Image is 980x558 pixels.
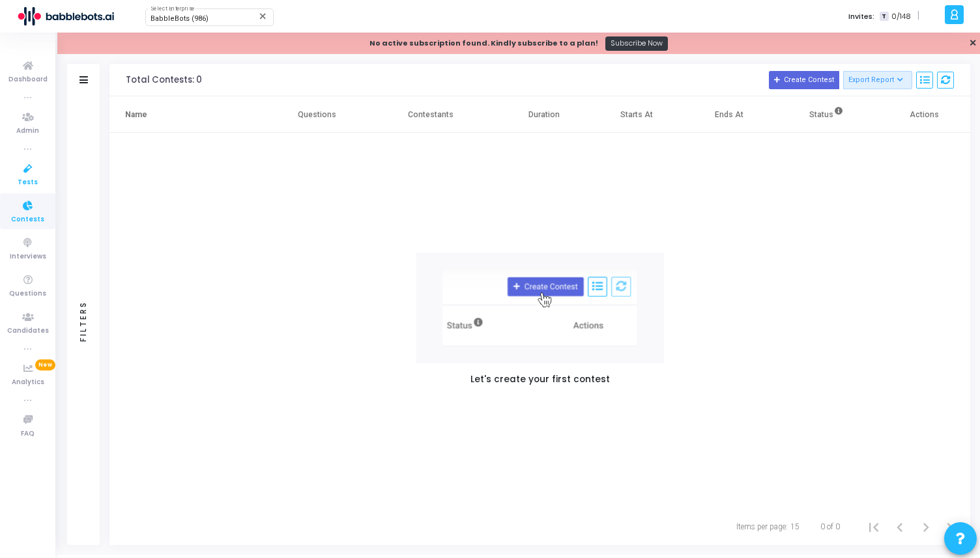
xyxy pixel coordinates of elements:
span: BabbleBots (986) [151,14,209,23]
th: Ends At [683,96,775,133]
th: Duration [498,96,591,133]
span: New [35,359,55,370]
a: Subscribe Now [605,36,669,51]
th: Starts At [590,96,683,133]
span: Contests [11,214,44,225]
button: Last page [939,514,965,540]
div: No active subscription found. Kindly subscribe to a plan! [369,38,598,49]
button: Export Report [843,71,913,89]
a: ✕ [969,36,977,50]
th: Contestants [363,96,498,133]
div: Total Contests: 0 [126,75,202,85]
button: Previous page [887,514,913,540]
div: 15 [790,521,800,533]
h5: Let's create your first contest [470,374,610,385]
span: Candidates [7,326,49,337]
button: Next page [913,514,939,540]
mat-icon: Clear [258,11,268,21]
span: Tests [18,177,38,188]
span: Questions [9,288,46,300]
div: 0 of 0 [820,521,840,533]
span: T [880,12,888,21]
span: 0/148 [891,11,911,22]
label: Invites: [848,11,874,22]
span: | [917,9,919,23]
span: Dashboard [8,74,48,85]
span: Admin [16,126,39,137]
span: Interviews [10,251,46,262]
button: Create Contest [769,71,839,89]
th: Questions [270,96,363,133]
span: FAQ [21,428,35,439]
img: new test/contest [416,253,664,363]
span: Analytics [12,377,44,388]
th: Name [109,96,270,133]
div: Items per page: [736,521,788,533]
th: Status [775,96,878,133]
div: Filters [78,249,89,393]
img: logo [16,3,114,29]
th: Actions [878,96,970,133]
button: First page [861,514,887,540]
